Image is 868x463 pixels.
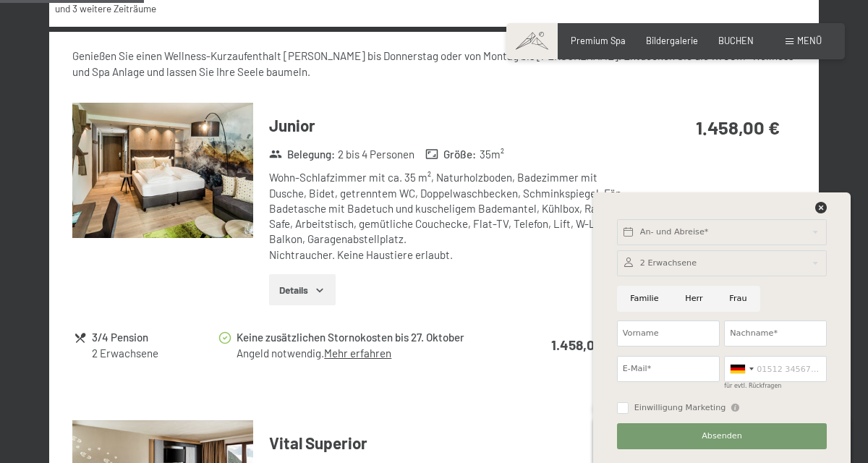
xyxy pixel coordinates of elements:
div: Wohn-Schlafzimmer mit ca. 35 m², Naturholzboden, Badezimmer mit Dusche, Bidet, getrenntem WC, Dop... [269,170,633,263]
div: Genießen Sie einen Wellness-Kurzaufenthalt [PERSON_NAME] bis Donnerstag oder von Montag bis [PERS... [72,48,796,80]
span: Absenden [702,430,742,442]
strong: 1.458,00 € [696,116,780,138]
div: Keine zusätzlichen Stornokosten bis 27. Oktober [237,329,505,346]
button: Details [269,274,335,306]
a: BUCHEN [718,35,754,46]
a: Premium Spa [571,35,626,46]
span: 35 m² [480,147,504,162]
div: 2 Erwachsene [92,346,217,361]
div: 3/4 Pension [92,329,217,346]
label: für evtl. Rückfragen [724,383,781,389]
strong: Größe : [425,147,476,162]
button: Absenden [617,423,827,449]
strong: Belegung : [269,147,335,162]
img: mss_renderimg.php [72,103,253,239]
span: Menü [797,35,822,46]
strong: 1.458,00 € [551,336,614,353]
a: und 3 weitere Zeiträume [55,2,156,14]
span: Einwilligung Marketing [634,402,726,414]
a: Mehr erfahren [324,347,391,360]
input: 01512 3456789 [724,356,827,382]
div: Germany (Deutschland): +49 [725,357,758,381]
span: 2 bis 4 Personen [338,147,414,162]
h3: Junior [269,114,633,137]
h3: Vital Superior [269,432,633,454]
div: Angeld notwendig. [237,346,505,361]
a: Bildergalerie [646,35,698,46]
